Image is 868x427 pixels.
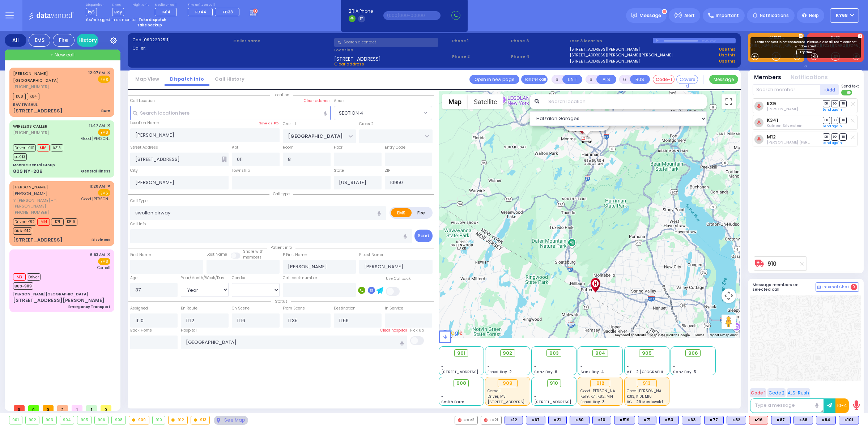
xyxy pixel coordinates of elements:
a: Send again [823,107,842,112]
div: [STREET_ADDRESS] [13,107,63,115]
span: 11:20 AM [89,184,105,189]
label: ZIP [385,168,390,174]
span: FD38 [223,9,233,15]
span: Cornell [488,388,501,394]
div: Good Samaritan Hospital [589,278,602,293]
span: TR [839,100,847,107]
span: K519, K71, K82, M14 [580,394,613,399]
a: K341 [767,118,778,123]
div: 913 [637,379,657,387]
span: SO [831,100,838,107]
img: message.svg [631,13,637,18]
label: Assigned [130,306,148,311]
button: UNIT [562,75,582,84]
div: All [5,34,26,47]
span: Phone 3 [511,38,567,44]
label: Last 3 location [570,38,652,44]
span: DR [823,133,830,140]
div: 809 NY-208 [13,168,43,175]
button: ALS-Rush [787,388,810,397]
input: Search location here [130,106,331,120]
span: [PHONE_NUMBER] [13,84,49,90]
span: Call type [269,191,293,197]
span: M16 [37,144,50,151]
label: Apt [232,145,238,150]
span: Send text [841,84,859,89]
span: 0 [101,405,111,411]
span: - [488,364,490,369]
img: Logo [29,11,77,20]
div: BLS [638,416,656,424]
span: ✕ [107,123,110,129]
div: EMS [29,34,50,47]
span: [PHONE_NUMBER] [13,130,49,136]
span: ✕ [107,70,110,76]
img: red-radio-icon.svg [484,418,488,422]
div: Year/Month/Week/Day [181,275,229,281]
a: K39 [767,101,776,106]
button: Show street map [442,94,468,109]
span: Help [809,12,819,19]
label: Use Callback [386,276,411,282]
span: Driver [27,273,41,281]
div: BLS [839,416,859,424]
div: 903 [43,416,56,424]
span: Good Sam [81,136,110,141]
span: 902 [503,350,512,357]
label: Call Location [130,98,155,104]
span: 910 [550,380,558,387]
span: - [441,358,443,364]
span: B-913 [13,153,27,161]
button: Members [754,73,781,82]
span: TR [839,117,847,124]
div: [PERSON_NAME][GEOGRAPHIC_DATA] [13,291,88,297]
div: BLS [505,416,523,424]
a: Send again [823,124,842,128]
label: Age [130,275,137,281]
button: Toggle fullscreen view [722,94,736,109]
a: Send again [823,141,842,145]
div: Dizziness [92,237,110,243]
div: K519 [614,416,635,424]
div: BLS [592,416,611,424]
span: Driver-K82 [13,218,36,226]
div: BLS [771,416,791,424]
h5: Message members on selected call [753,282,816,292]
span: TR [839,133,847,140]
span: - [627,364,629,369]
div: BLS [570,416,590,424]
div: FD21 [481,416,502,424]
div: BLS [793,416,813,424]
button: +Add [820,84,839,95]
span: [PERSON_NAME] [13,191,48,197]
input: Search location [544,94,707,109]
label: Entry Code [385,145,405,150]
span: members [243,255,261,260]
a: Call History [209,76,250,82]
button: Notifications [791,73,828,82]
a: Try Now [796,50,815,55]
span: [STREET_ADDRESS][PERSON_NAME] [534,399,603,405]
span: SO [831,133,838,140]
label: Areas [334,98,345,104]
label: Street Address [130,145,158,150]
span: 906 [688,350,698,357]
span: EMS [98,258,110,265]
label: Dispatcher [86,3,104,7]
input: (000)000-00000 [383,11,441,20]
a: Use this [719,52,736,58]
button: Send [414,230,433,242]
button: Transfer call [521,75,548,84]
div: BLS [816,416,836,424]
label: Location [334,47,450,53]
span: BUS-909 [13,282,33,290]
span: Other building occupants [222,157,227,162]
span: Smith Farm [441,399,464,405]
label: Lines [112,3,124,7]
span: K313, K101, M16 [627,394,652,399]
a: M12 [767,134,776,140]
a: [STREET_ADDRESS][PERSON_NAME] [570,46,640,52]
label: In Service [385,306,403,311]
div: Monroe Dental Group [13,162,55,168]
a: Use this [719,58,736,64]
